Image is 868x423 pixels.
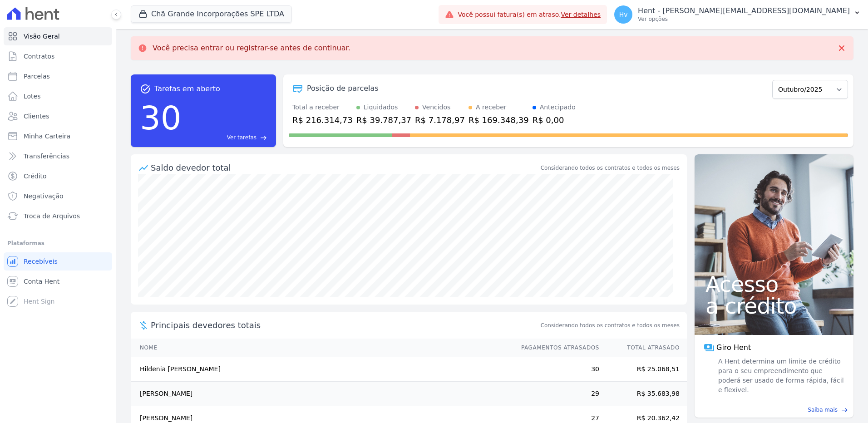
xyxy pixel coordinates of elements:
div: R$ 0,00 [533,114,576,126]
div: Considerando todos os contratos e todos os meses [541,164,680,172]
div: A receber [476,103,507,112]
div: Posição de parcelas [307,83,379,94]
span: east [260,134,267,141]
span: Minha Carteira [24,132,70,141]
p: Ver opções [638,15,850,23]
button: Chã Grande Incorporações SPE LTDA [131,5,292,23]
a: Crédito [4,167,112,185]
td: 30 [513,357,600,382]
td: R$ 35.683,98 [600,382,687,406]
div: R$ 216.314,73 [292,114,353,126]
div: R$ 7.178,97 [415,114,465,126]
div: Liquidados [364,103,398,112]
span: Negativação [24,192,64,201]
div: Total a receber [292,103,353,112]
td: Hildenia [PERSON_NAME] [131,357,513,382]
div: Saldo devedor total [151,162,539,174]
span: Troca de Arquivos [24,211,80,221]
span: Lotes [24,92,41,101]
a: Transferências [4,147,112,165]
td: [PERSON_NAME] [131,382,513,406]
div: Plataformas [7,238,108,249]
a: Conta Hent [4,272,112,290]
span: Transferências [24,152,69,161]
span: Acesso [705,273,843,295]
span: Visão Geral [24,32,60,41]
span: Hv [619,11,628,18]
span: Clientes [24,112,49,121]
th: Pagamentos Atrasados [513,339,600,357]
a: Minha Carteira [4,127,112,145]
div: Vencidos [422,103,450,112]
span: Você possui fatura(s) em atraso. [458,10,601,20]
span: Considerando todos os contratos e todos os meses [541,321,680,330]
a: Negativação [4,187,112,205]
span: Recebíveis [24,257,58,266]
span: Contratos [24,52,54,61]
td: R$ 25.068,51 [600,357,687,382]
th: Total Atrasado [600,339,687,357]
div: R$ 169.348,39 [469,114,529,126]
a: Ver tarefas east [185,133,267,142]
div: 30 [140,94,182,142]
a: Parcelas [4,67,112,85]
div: Antecipado [540,103,576,112]
p: Você precisa entrar ou registrar-se antes de continuar. [153,44,350,53]
span: Principais devedores totais [151,319,539,331]
div: R$ 39.787,37 [356,114,411,126]
span: Tarefas em aberto [154,84,220,94]
a: Recebíveis [4,252,112,271]
p: Hent - [PERSON_NAME][EMAIL_ADDRESS][DOMAIN_NAME] [638,6,850,15]
span: task_alt [140,84,151,94]
a: Ver detalhes [561,11,601,18]
a: Saiba mais east [700,406,848,414]
a: Troca de Arquivos [4,207,112,225]
a: Lotes [4,87,112,105]
th: Nome [131,339,513,357]
a: Contratos [4,47,112,65]
a: Visão Geral [4,27,112,45]
span: Crédito [24,172,47,181]
button: Hv Hent - [PERSON_NAME][EMAIL_ADDRESS][DOMAIN_NAME] Ver opções [607,2,868,27]
a: Clientes [4,107,112,125]
span: Conta Hent [24,277,59,286]
span: Saiba mais [808,406,838,414]
span: east [841,407,848,413]
span: Parcelas [24,72,50,81]
span: a crédito [705,295,843,317]
span: A Hent determina um limite de crédito para o seu empreendimento que poderá ser usado de forma ráp... [716,357,844,395]
td: 29 [513,382,600,406]
span: Giro Hent [716,342,751,353]
span: Ver tarefas [227,133,256,142]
